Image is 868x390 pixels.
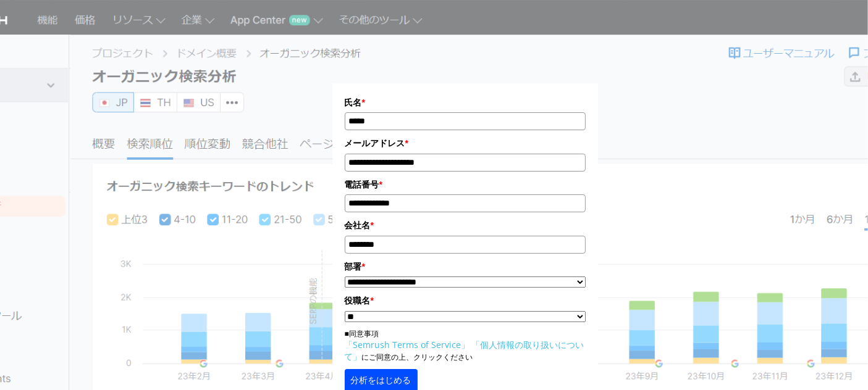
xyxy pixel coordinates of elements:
label: メールアドレス [345,136,586,150]
label: 電話番号 [345,178,586,191]
label: 役職名 [345,294,586,307]
p: ■同意事項 にご同意の上、クリックください [345,328,586,363]
label: 部署 [345,260,586,273]
a: 「個人情報の取り扱いについて」 [345,339,584,362]
label: 会社名 [345,218,586,232]
a: 「Semrush Terms of Service」 [345,339,470,351]
label: 氏名 [345,96,586,109]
